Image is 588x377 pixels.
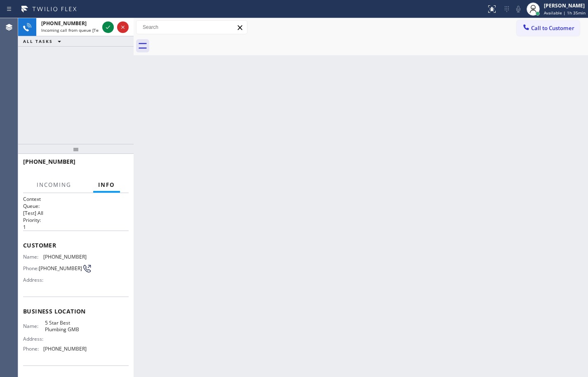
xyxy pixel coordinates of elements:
input: Search [136,21,247,34]
h1: Context [23,196,129,203]
span: Customer [23,241,129,249]
p: [Test] All [23,210,129,217]
button: ALL TASKS [18,36,69,46]
button: Call to Customer [517,20,580,36]
span: Incoming [37,181,71,188]
span: [PHONE_NUMBER] [43,254,87,260]
span: Name: [23,254,43,260]
p: 1 [23,224,129,231]
button: Accept [102,21,114,33]
span: Available | 1h 35min [544,10,586,16]
span: 5 Star Best Plumbing GMB [45,320,86,332]
span: Phone: [23,346,43,352]
div: [PERSON_NAME] [544,2,586,9]
span: [PHONE_NUMBER] [41,20,87,27]
button: Mute [513,3,524,15]
h2: Queue: [23,203,129,210]
span: Phone: [23,265,39,271]
button: Info [93,177,120,193]
button: Reject [117,21,129,33]
span: [PHONE_NUMBER] [43,346,87,352]
button: Incoming [32,177,76,193]
span: Business location [23,307,129,315]
span: Incoming call from queue [Test] All [41,27,110,33]
span: [PHONE_NUMBER] [23,158,75,165]
span: Address: [23,277,45,283]
span: Address: [23,336,45,342]
span: Name: [23,323,45,329]
span: ALL TASKS [23,38,53,44]
span: Info [98,181,115,188]
span: Call to Customer [531,24,574,32]
span: [PHONE_NUMBER] [39,265,82,271]
h2: Priority: [23,217,129,224]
